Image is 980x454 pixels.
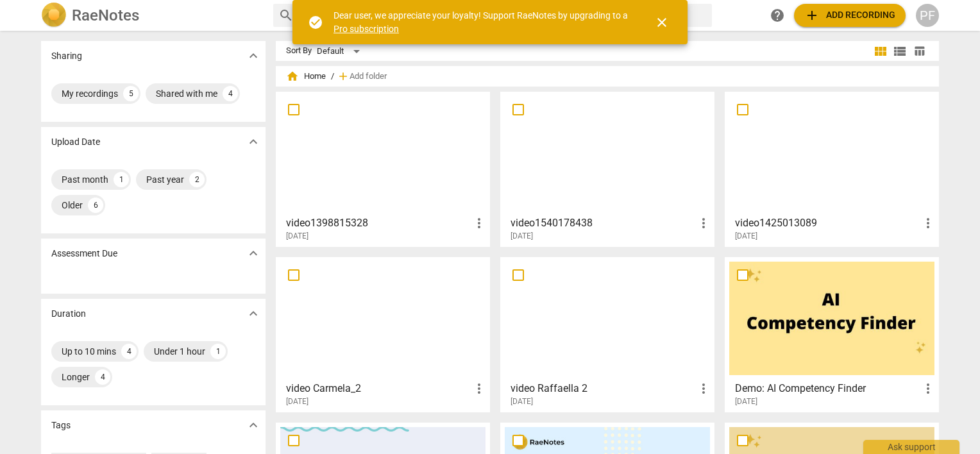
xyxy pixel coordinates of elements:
h3: video1540178438 [511,215,696,231]
span: more_vert [471,381,487,396]
button: Show more [244,132,263,151]
div: Under 1 hour [154,345,205,358]
a: video1398815328[DATE] [280,96,486,241]
button: Upload [794,4,906,27]
h3: video Raffaella 2 [511,381,696,396]
span: more_vert [920,381,936,396]
span: [DATE] [286,231,308,242]
div: 4 [223,86,238,101]
button: Show more [244,304,263,323]
h3: Demo: AI Competency Finder [735,381,920,396]
a: video1425013089[DATE] [729,96,934,241]
div: Older [62,199,83,212]
span: more_vert [696,381,711,396]
h3: video1398815328 [286,215,471,231]
span: expand_more [246,246,261,261]
div: 1 [210,344,226,359]
a: Pro subscription [334,24,399,34]
h3: video Carmela_2 [286,381,471,396]
div: 4 [95,369,110,385]
span: [DATE] [286,396,308,407]
a: Help [766,4,789,27]
span: add [337,70,350,83]
div: Default [317,41,364,62]
span: [DATE] [511,396,533,407]
a: video Raffaella 2[DATE] [505,262,710,407]
button: Close [646,7,677,38]
div: My recordings [62,87,118,100]
div: 2 [189,172,205,187]
span: [DATE] [511,231,533,242]
button: List view [890,42,909,61]
a: LogoRaeNotes [41,3,263,28]
span: check_circle [308,15,323,30]
span: more_vert [920,215,936,231]
div: Up to 10 mins [62,345,116,358]
button: Table view [909,42,929,61]
span: table_chart [913,45,925,57]
span: expand_more [246,48,261,63]
div: 5 [123,86,139,101]
span: add [804,8,820,23]
span: Home [286,70,326,83]
div: Longer [62,371,90,383]
div: Shared with me [156,87,217,100]
span: search [278,8,294,23]
div: Past year [146,173,184,186]
button: Show more [244,244,263,263]
div: Dear user, we appreciate your loyalty! Support RaeNotes by upgrading to a [334,9,631,35]
a: video1540178438[DATE] [505,96,710,241]
span: [DATE] [735,231,757,242]
p: Assessment Due [51,247,117,260]
span: expand_more [246,306,261,321]
div: Sort By [286,46,312,56]
p: Duration [51,307,86,321]
p: Upload Date [51,135,100,149]
div: 6 [88,198,103,213]
span: view_module [873,44,888,59]
div: 4 [121,344,137,359]
h3: video1425013089 [735,215,920,231]
button: Show more [244,416,263,435]
h2: RaeNotes [72,6,139,24]
span: close [654,15,670,30]
span: more_vert [471,215,487,231]
span: more_vert [696,215,711,231]
span: expand_more [246,134,261,149]
button: Tile view [871,42,890,61]
span: home [286,70,299,83]
span: help [770,8,785,23]
p: Sharing [51,49,82,63]
img: Logo [41,3,67,28]
span: view_list [892,44,908,59]
button: PF [916,4,939,27]
span: expand_more [246,417,261,433]
a: Demo: AI Competency Finder[DATE] [729,262,934,407]
p: Tags [51,419,71,432]
span: [DATE] [735,396,757,407]
span: / [331,72,334,81]
button: Show more [244,46,263,65]
div: Past month [62,173,108,186]
div: Ask support [863,440,959,454]
div: 1 [114,172,129,187]
span: Add recording [804,8,895,23]
a: video Carmela_2[DATE] [280,262,486,407]
span: Add folder [350,72,387,81]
